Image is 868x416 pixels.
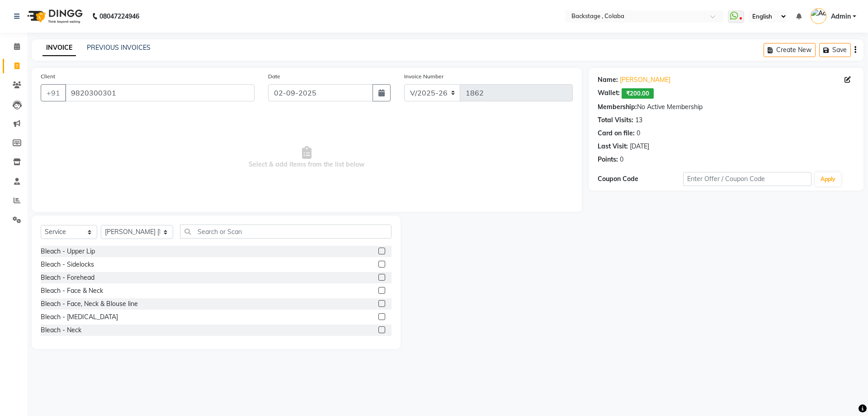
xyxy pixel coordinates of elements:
div: Bleach - Face & Neck [41,286,103,296]
a: [PERSON_NAME] [620,75,670,85]
input: Enter Offer / Coupon Code [683,172,811,186]
div: Bleach - Forehead [41,273,94,282]
div: [DATE] [630,142,649,151]
label: Client [41,72,55,81]
div: Card on file: [598,129,635,138]
div: 13 [635,115,642,125]
div: Last Visit: [598,142,628,151]
button: Apply [815,172,841,186]
label: Invoice Number [404,72,443,81]
div: Coupon Code [598,174,683,184]
div: Points: [598,155,618,164]
label: Date [268,72,280,81]
div: Wallet: [598,88,620,99]
input: Search by Name/Mobile/Email/Code [65,84,255,101]
div: Bleach - Neck [41,325,81,335]
div: Bleach - Face, Neck & Blouse line [41,299,138,309]
div: Name: [598,75,618,85]
div: 0 [620,155,623,164]
div: Bleach - Upper Lip [41,247,95,256]
div: Bleach - Sidelocks [41,260,94,269]
button: Save [819,43,851,57]
input: Search or Scan [180,225,392,239]
b: 08047224946 [99,4,139,29]
span: Select & add items from the list below [41,112,573,203]
div: 0 [637,129,640,138]
a: PREVIOUS INVOICES [87,43,151,52]
img: Admin [811,8,826,24]
div: No Active Membership [598,102,854,112]
a: INVOICE [42,40,76,56]
div: Membership: [598,102,637,112]
span: ₹200.00 [622,88,654,99]
span: Admin [831,12,851,21]
button: +91 [41,84,66,101]
div: Total Visits: [598,115,633,125]
button: Create New [764,43,816,57]
div: Bleach - [MEDICAL_DATA] [41,312,118,322]
img: logo [23,4,85,29]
